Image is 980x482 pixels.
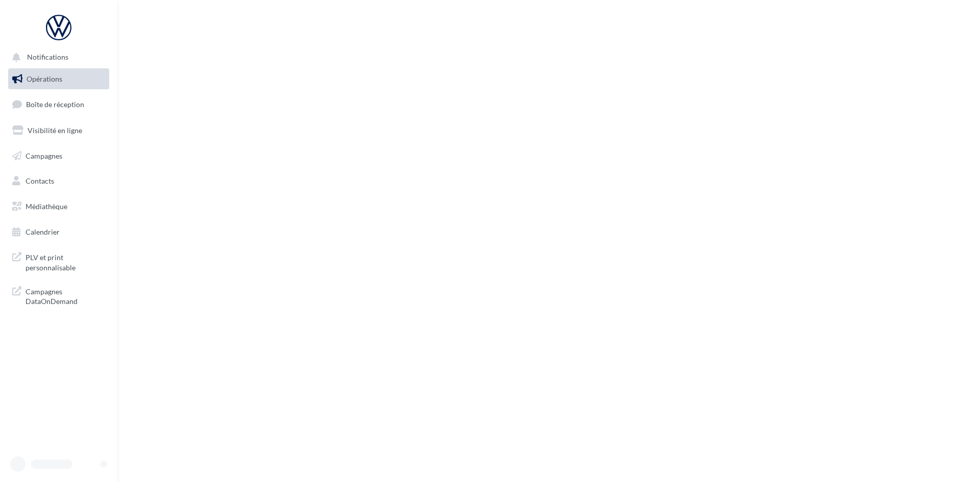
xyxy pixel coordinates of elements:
span: Calendrier [26,227,60,236]
a: Boîte de réception [6,93,111,115]
span: Boîte de réception [26,100,84,109]
span: PLV et print personnalisable [26,250,105,272]
span: Médiathèque [26,202,67,211]
span: Opérations [27,74,62,83]
a: Campagnes [6,145,111,167]
span: Visibilité en ligne [28,126,82,135]
span: Campagnes [26,151,62,160]
span: Campagnes DataOnDemand [26,285,105,307]
a: Campagnes DataOnDemand [6,281,111,311]
a: Visibilité en ligne [6,120,111,141]
span: Notifications [27,53,68,62]
a: Calendrier [6,221,111,243]
span: Contacts [26,176,54,185]
a: PLV et print personnalisable [6,246,111,276]
a: Contacts [6,170,111,192]
a: Opérations [6,68,111,90]
a: Médiathèque [6,196,111,217]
